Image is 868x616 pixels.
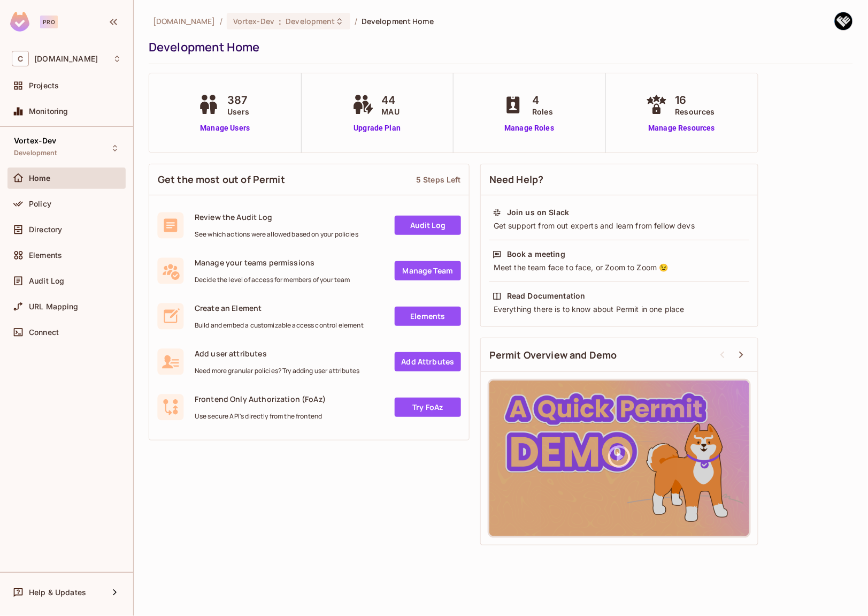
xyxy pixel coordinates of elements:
[532,106,553,117] span: Roles
[382,106,400,117] span: MAU
[227,106,249,117] span: Users
[489,348,617,362] span: Permit Overview and Demo
[12,51,29,66] span: C
[507,207,569,218] div: Join us on Slack
[227,92,249,108] span: 387
[149,39,848,55] div: Development Home
[29,107,68,116] span: Monitoring
[10,12,29,32] img: SReyMgAAAABJRU5ErkJggg==
[355,16,357,26] li: /
[395,216,461,235] a: Audit Log
[29,200,51,208] span: Policy
[500,123,558,134] a: Manage Roles
[286,16,335,26] span: Development
[195,303,364,313] span: Create an Element
[395,352,461,371] a: Add Attrbutes
[29,588,86,597] span: Help & Updates
[195,394,326,404] span: Frontend Only Authorization (FoAz)
[153,16,216,26] span: the active workspace
[195,276,350,284] span: Decide the level of access for members of your team
[675,106,715,117] span: Resources
[493,220,746,231] div: Get support from out experts and learn from fellow devs
[158,173,285,186] span: Get the most out of Permit
[382,92,400,108] span: 44
[507,291,586,301] div: Read Documentation
[233,16,274,26] span: Vortex-Dev
[195,123,255,134] a: Manage Users
[29,277,64,285] span: Audit Log
[507,249,565,260] div: Book a meeting
[395,307,461,326] a: Elements
[195,367,359,375] span: Need more granular policies? Try adding user attributes
[195,230,358,239] span: See which actions were allowed based on your policies
[278,17,282,26] span: :
[29,328,59,337] span: Connect
[14,149,57,157] span: Development
[493,304,746,315] div: Everything there is to know about Permit in one place
[29,302,79,311] span: URL Mapping
[195,412,326,421] span: Use secure API's directly from the frontend
[675,92,715,108] span: 16
[34,55,98,63] span: Workspace: consoleconnect.com
[493,262,746,273] div: Meet the team face to face, or Zoom to Zoom 😉
[29,174,51,182] span: Home
[195,257,350,268] span: Manage your teams permissions
[40,16,58,28] div: Pro
[350,123,405,134] a: Upgrade Plan
[29,251,62,260] span: Elements
[395,261,461,280] a: Manage Team
[643,123,720,134] a: Manage Resources
[532,92,553,108] span: 4
[220,16,222,26] li: /
[14,136,57,145] span: Vortex-Dev
[195,348,359,359] span: Add user attributes
[416,174,460,185] div: 5 Steps Left
[395,398,461,417] a: Try FoAz
[195,212,358,222] span: Review the Audit Log
[29,81,59,90] span: Projects
[489,173,544,186] span: Need Help?
[195,321,364,330] span: Build and embed a customizable access control element
[362,16,434,26] span: Development Home
[29,225,62,234] span: Directory
[835,12,852,30] img: Qianwen Li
